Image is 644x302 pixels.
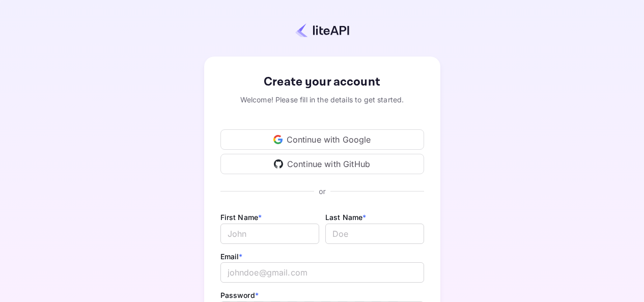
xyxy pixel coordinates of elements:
[220,291,259,299] label: Password
[220,73,424,91] div: Create your account
[220,129,424,150] div: Continue with Google
[220,94,424,105] div: Welcome! Please fill in the details to get started.
[220,262,424,283] input: johndoe@gmail.com
[295,23,349,38] img: liteapi
[220,252,243,261] label: Email
[325,224,424,244] input: Doe
[220,154,424,174] div: Continue with GitHub
[325,213,367,222] label: Last Name
[220,224,319,244] input: John
[220,213,262,222] label: First Name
